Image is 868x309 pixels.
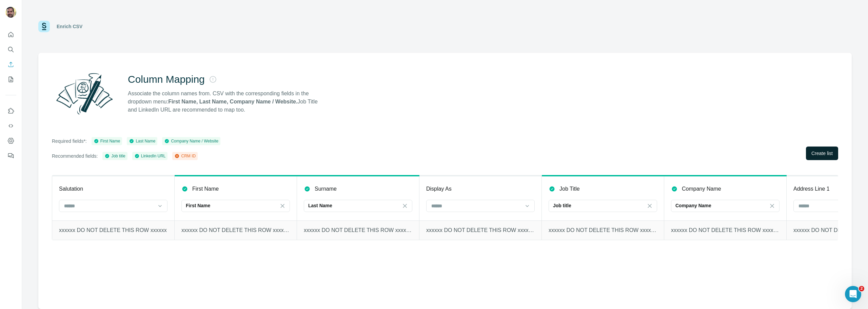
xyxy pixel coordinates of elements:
[553,202,571,209] p: Job title
[426,226,535,234] p: xxxxxx DO NOT DELETE THIS ROW xxxxxx DO NOT DELETE THIS ROW xxxxxx DO NOT DELETE THIS ROW xxxxxx ...
[5,120,16,132] button: Use Surfe API
[5,150,16,162] button: Feedback
[5,73,16,85] button: My lists
[134,153,166,159] div: LinkedIn URL
[59,185,83,193] p: Salutation
[38,21,50,32] img: Surfe Logo
[682,185,721,193] p: Company Name
[94,138,120,144] div: First Name
[5,135,16,147] button: Dashboard
[5,28,16,41] button: Quick start
[59,226,167,234] p: xxxxxx DO NOT DELETE THIS ROW xxxxxx
[52,153,98,159] p: Recommended fields:
[57,23,82,30] div: Enrich CSV
[811,150,833,157] span: Create list
[549,226,657,234] p: xxxxxx DO NOT DELETE THIS ROW xxxxxx DO NOT DELETE THIS ROW xxxxxx DO NOT DELETE THIS ROW xxxxxx ...
[104,153,125,159] div: Job title
[793,185,830,193] p: Address Line 1
[128,90,324,114] p: Associate the column names from. CSV with the corresponding fields in the dropdown menu: Job Titl...
[186,202,210,209] p: First Name
[164,138,218,144] div: Company Name / Website
[52,138,87,144] p: Required fields*:
[5,7,16,18] img: Avatar
[315,185,337,193] p: Surname
[806,147,838,160] button: Create list
[859,286,864,291] span: 2
[181,226,290,234] p: xxxxxx DO NOT DELETE THIS ROW xxxxxx DO NOT DELETE THIS ROW xxxxxx DO NOT DELETE THIS ROW xxxxxx ...
[675,202,711,209] p: Company Name
[52,69,117,118] img: Surfe Illustration - Column Mapping
[671,226,780,234] p: xxxxxx DO NOT DELETE THIS ROW xxxxxx DO NOT DELETE THIS ROW xxxxxx DO NOT DELETE THIS ROW xxxxxx ...
[426,185,452,193] p: Display As
[129,138,155,144] div: Last Name
[845,286,861,302] iframe: Intercom live chat
[168,99,297,104] strong: First Name, Last Name, Company Name / Website.
[174,153,196,159] div: CRM ID
[192,185,219,193] p: First Name
[5,43,16,56] button: Search
[308,202,332,209] p: Last Name
[304,226,412,234] p: xxxxxx DO NOT DELETE THIS ROW xxxxxx DO NOT DELETE THIS ROW xxxxxx DO NOT DELETE THIS ROW xxxxxx ...
[5,105,16,117] button: Use Surfe on LinkedIn
[559,185,580,193] p: Job Title
[5,58,16,71] button: Enrich CSV
[128,73,205,85] h2: Column Mapping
